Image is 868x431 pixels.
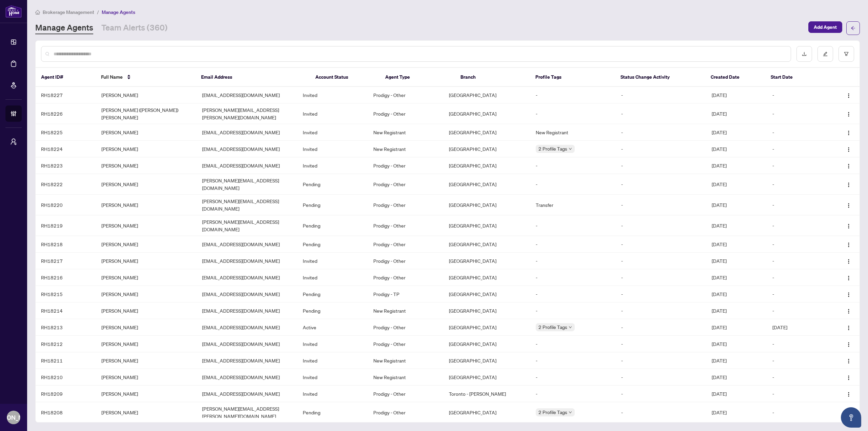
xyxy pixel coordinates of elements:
[197,302,297,319] td: [EMAIL_ADDRESS][DOMAIN_NAME]
[843,407,854,418] button: Logo
[706,336,767,352] td: [DATE]
[843,338,854,349] button: Logo
[843,199,854,210] button: Logo
[706,369,767,386] td: [DATE]
[197,352,297,369] td: [EMAIL_ADDRESS][DOMAIN_NAME]
[443,236,530,253] td: [GEOGRAPHIC_DATA]
[843,220,854,231] button: Logo
[706,352,767,369] td: [DATE]
[706,157,767,174] td: [DATE]
[197,124,297,141] td: [EMAIL_ADDRESS][DOMAIN_NAME]
[197,336,297,352] td: [EMAIL_ADDRESS][DOMAIN_NAME]
[846,309,851,314] img: Logo
[368,286,443,302] td: Prodigy - TP
[297,236,368,253] td: Pending
[843,272,854,283] button: Logo
[368,253,443,269] td: Prodigy - Other
[197,87,297,103] td: [EMAIL_ADDRESS][DOMAIN_NAME]
[36,215,96,236] td: RH18219
[616,269,706,286] td: -
[197,195,297,215] td: [PERSON_NAME][EMAIL_ADDRESS][DOMAIN_NAME]
[36,141,96,157] td: RH18224
[297,87,368,103] td: Invited
[846,130,851,136] img: Logo
[616,402,706,423] td: -
[96,174,197,195] td: [PERSON_NAME]
[706,286,767,302] td: [DATE]
[102,9,135,15] span: Manage Agents
[569,411,572,414] span: down
[368,195,443,215] td: Prodigy - Other
[823,52,828,56] span: edit
[36,236,96,253] td: RH18218
[846,182,851,188] img: Logo
[538,323,567,331] span: 2 Profile Tags
[368,319,443,336] td: Prodigy - Other
[846,163,851,169] img: Logo
[706,253,767,269] td: [DATE]
[846,223,851,229] img: Logo
[36,68,96,87] th: Agent ID#
[569,147,572,151] span: down
[36,269,96,286] td: RH18216
[538,145,567,153] span: 2 Profile Tags
[196,68,310,87] th: Email Address
[530,286,616,302] td: -
[96,253,197,269] td: [PERSON_NAME]
[767,286,827,302] td: -
[197,141,297,157] td: [EMAIL_ADDRESS][DOMAIN_NAME]
[443,286,530,302] td: [GEOGRAPHIC_DATA]
[297,141,368,157] td: Invited
[767,157,827,174] td: -
[36,369,96,386] td: RH18210
[96,386,197,402] td: [PERSON_NAME]
[368,402,443,423] td: Prodigy - Other
[96,157,197,174] td: [PERSON_NAME]
[530,269,616,286] td: -
[380,68,455,87] th: Agent Type
[197,157,297,174] td: [EMAIL_ADDRESS][DOMAIN_NAME]
[846,203,851,208] img: Logo
[96,141,197,157] td: [PERSON_NAME]
[767,319,827,336] td: [DATE]
[368,87,443,103] td: Prodigy - Other
[443,124,530,141] td: [GEOGRAPHIC_DATA]
[767,369,827,386] td: -
[843,160,854,171] button: Logo
[297,195,368,215] td: Pending
[843,108,854,119] button: Logo
[368,386,443,402] td: Prodigy - Other
[297,319,368,336] td: Active
[297,302,368,319] td: Pending
[843,90,854,100] button: Logo
[538,408,567,416] span: 2 Profile Tags
[530,68,615,87] th: Profile Tags
[846,358,851,364] img: Logo
[767,386,827,402] td: -
[846,93,851,98] img: Logo
[443,352,530,369] td: [GEOGRAPHIC_DATA]
[443,141,530,157] td: [GEOGRAPHIC_DATA]
[616,215,706,236] td: -
[368,352,443,369] td: New Registrant
[297,336,368,352] td: Invited
[767,124,827,141] td: -
[443,87,530,103] td: [GEOGRAPHIC_DATA]
[368,157,443,174] td: Prodigy - Other
[843,322,854,333] button: Logo
[616,386,706,402] td: -
[36,286,96,302] td: RH18215
[36,402,96,423] td: RH18208
[297,386,368,402] td: Invited
[843,305,854,316] button: Logo
[767,87,827,103] td: -
[297,369,368,386] td: Invited
[706,124,767,141] td: [DATE]
[36,174,96,195] td: RH18222
[96,87,197,103] td: [PERSON_NAME]
[96,195,197,215] td: [PERSON_NAME]
[846,342,851,347] img: Logo
[36,195,96,215] td: RH18220
[767,302,827,319] td: -
[96,215,197,236] td: [PERSON_NAME]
